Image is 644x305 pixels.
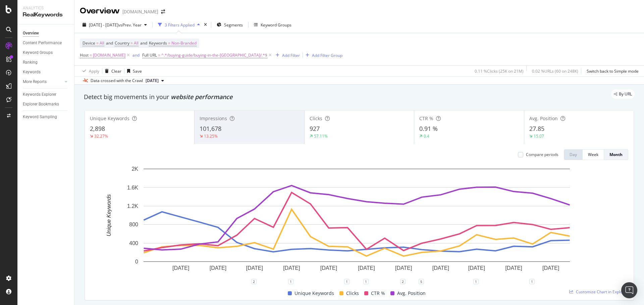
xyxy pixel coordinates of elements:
button: Segments [214,19,246,30]
text: Unique Keywords [106,194,112,236]
button: Keyword Groups [251,19,294,30]
span: ^.*/buying-guide/buying-in-the-[GEOGRAPHIC_DATA]/.*$ [161,51,267,60]
span: = [168,40,170,46]
div: Day [570,152,577,157]
div: 3 Filters Applied [165,22,195,28]
button: Apply [80,66,99,76]
a: Overview [23,30,69,37]
div: More Reports [23,78,47,85]
span: Avg. Position [397,289,426,297]
span: Impressions [200,115,227,122]
div: Overview [23,30,39,37]
text: 2K [131,166,138,172]
div: Switch back to Simple mode [587,68,639,74]
a: Keywords Explorer [23,91,69,98]
a: Explorer Bookmarks [23,101,69,108]
div: Explorer Bookmarks [23,101,59,108]
div: arrow-right-arrow-left [161,9,165,14]
text: [DATE] [395,265,412,271]
a: Customize Chart in Explorer [569,289,628,295]
div: 32.27% [94,133,108,139]
span: Device [83,40,95,46]
div: 57.11% [314,133,328,139]
div: Keyword Sampling [23,113,57,121]
text: [DATE] [246,265,263,271]
div: times [203,21,208,28]
span: Clicks [346,289,359,297]
span: Customize Chart in Explorer [576,289,628,295]
span: Avg. Position [529,115,558,122]
span: CTR % [371,289,385,297]
text: [DATE] [320,265,337,271]
span: All [134,39,139,48]
span: Clicks [310,115,322,122]
div: 2 [251,279,257,284]
text: [DATE] [210,265,226,271]
span: = [158,52,160,58]
div: 1 [344,279,350,284]
span: [DOMAIN_NAME] [93,51,125,60]
div: Open Intercom Messenger [621,282,637,298]
text: [DATE] [505,265,522,271]
div: Analytics [23,5,69,11]
span: 101,678 [200,125,221,133]
div: Keywords [23,69,41,76]
text: 1.6K [127,184,138,190]
button: [DATE] - [DATE]vsPrev. Year [80,19,150,30]
button: Clear [102,66,121,76]
div: 15.07 [534,133,544,139]
div: Compare periods [526,152,558,157]
div: Keyword Groups [23,49,53,56]
svg: A chart. [90,165,623,282]
button: and [132,52,140,58]
button: 3 Filters Applied [155,19,203,30]
div: Save [133,68,142,74]
div: Keyword Groups [261,22,291,28]
div: legacy label [611,89,635,99]
div: Month [609,152,623,157]
span: vs Prev. Year [118,22,142,28]
a: Content Performance [23,40,69,47]
span: Full URL [142,52,157,58]
span: 2025 Aug. 25th [146,78,159,84]
span: All [100,39,104,48]
div: 13.25% [204,133,218,139]
a: Keyword Sampling [23,113,69,121]
span: [DATE] - [DATE] [89,22,118,28]
span: By URL [619,92,632,96]
text: [DATE] [358,265,375,271]
button: Add Filter Group [303,51,342,59]
div: Add Filter [282,53,300,58]
span: Host [80,52,89,58]
div: Keywords Explorer [23,91,56,98]
span: Country [115,40,129,46]
text: [DATE] [283,265,300,271]
div: 1 [288,279,293,284]
div: 1 [529,279,535,284]
div: Content Performance [23,40,62,47]
a: Keywords [23,69,69,76]
text: 0 [135,259,138,264]
text: [DATE] [542,265,559,271]
span: = [96,40,99,46]
text: [DATE] [468,265,485,271]
div: Apply [89,68,99,74]
span: = [90,52,92,58]
text: [DATE] [172,265,189,271]
div: and [132,52,140,58]
span: Segments [224,22,243,28]
div: 1 [473,279,479,284]
div: Data crossed with the Crawl [91,78,143,84]
button: [DATE] [143,77,167,85]
a: Ranking [23,59,69,66]
span: 2,898 [90,125,105,133]
span: Non-Branded [171,39,197,48]
div: 5 [419,279,424,284]
button: Switch back to Simple mode [584,66,639,76]
div: Week [588,152,598,157]
button: Save [124,66,142,76]
button: Add Filter [273,51,300,59]
span: Unique Keywords [90,115,129,122]
span: Keywords [149,40,167,46]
